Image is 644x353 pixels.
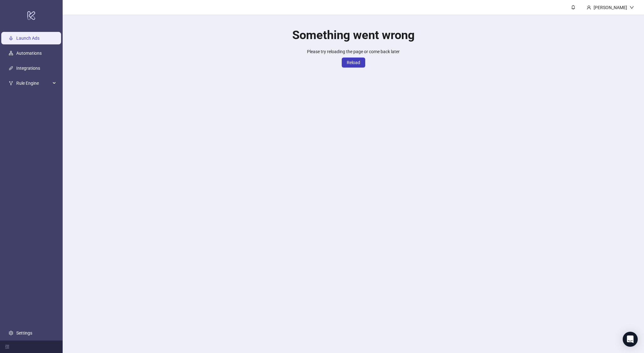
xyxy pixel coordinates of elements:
[292,28,415,42] h1: Something went wrong
[347,60,360,65] span: Reload
[16,36,39,41] a: Launch Ads
[16,51,42,56] a: Automations
[9,81,13,85] span: fork
[307,49,400,54] span: Please try reloading the page or come back later
[571,5,575,9] span: bell
[16,66,40,71] a: Integrations
[591,4,630,11] div: [PERSON_NAME]
[623,332,638,347] div: Open Intercom Messenger
[16,330,32,335] a: Settings
[587,5,591,10] span: user
[16,77,51,89] span: Rule Engine
[630,5,634,10] span: down
[342,58,365,68] button: Reload
[5,345,9,349] span: menu-fold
